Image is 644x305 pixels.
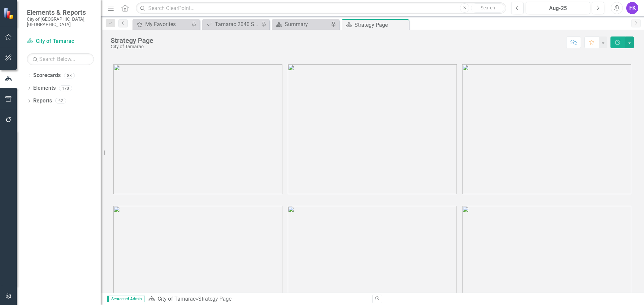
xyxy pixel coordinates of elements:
img: tamarac1%20v3.png [113,64,282,194]
img: tamarac2%20v3.png [288,64,457,194]
div: Strategy Page [111,37,153,44]
a: Scorecards [33,72,61,79]
button: Aug-25 [526,2,590,14]
button: Search [471,3,504,13]
input: Search Below... [27,53,94,65]
img: tamarac3%20v3.png [462,64,631,194]
a: Tamarac 2040 Strategic Plan - Departmental Action Plan [204,20,259,28]
a: Elements [33,84,56,92]
a: City of Tamarac [27,37,94,45]
div: My Favorites [145,20,190,28]
button: FK [626,2,638,14]
div: 62 [55,98,66,104]
div: Summary [285,20,329,28]
div: Aug-25 [528,4,588,12]
input: Search ClearPoint... [136,2,506,14]
div: Strategy Page [355,21,407,29]
a: My Favorites [134,20,190,28]
a: City of Tamarac [158,296,196,302]
div: » [148,295,367,303]
div: City of Tamarac [111,44,153,49]
a: Reports [33,97,52,105]
a: Summary [274,20,329,28]
span: Search [481,5,495,10]
img: ClearPoint Strategy [3,8,15,19]
div: 170 [59,85,72,91]
span: Elements & Reports [27,8,94,16]
div: Strategy Page [198,296,231,302]
div: 88 [64,73,75,78]
small: City of [GEOGRAPHIC_DATA], [GEOGRAPHIC_DATA] [27,16,94,27]
span: Scorecard Admin [107,296,145,302]
div: Tamarac 2040 Strategic Plan - Departmental Action Plan [215,20,259,28]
